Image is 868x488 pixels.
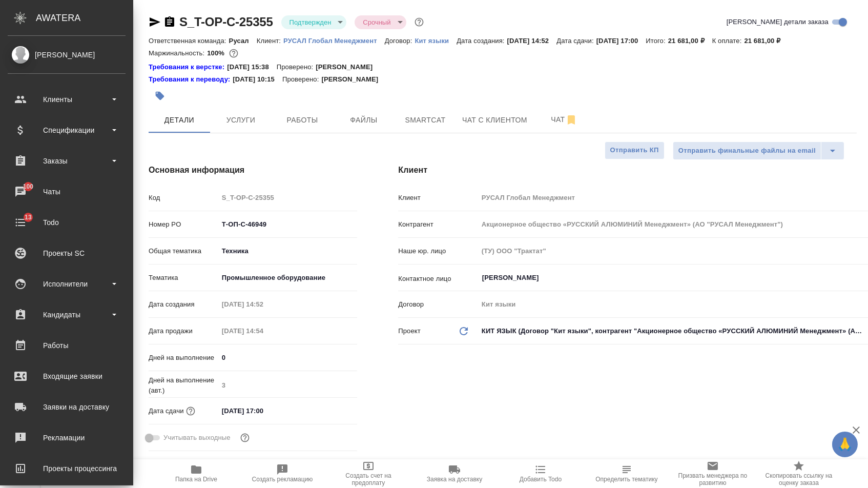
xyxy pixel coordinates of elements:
[3,394,131,420] a: Заявки на доставку
[411,459,498,488] button: Заявка на доставку
[355,15,406,29] div: Подтвержден
[3,333,131,358] a: Работы
[398,326,421,336] p: Проект
[8,49,126,60] div: [PERSON_NAME]
[184,404,197,418] button: Если добавить услуги и заполнить их объемом, то дата рассчитается автоматически
[149,326,218,336] p: Дата продажи
[149,62,227,72] a: Требования к верстке:
[8,184,126,199] div: Чаты
[836,434,854,455] span: 🙏
[8,430,126,445] div: Рекламации
[360,18,394,27] button: Срочный
[8,92,126,107] div: Клиенты
[149,37,229,45] p: Ответственная команда:
[257,37,283,45] p: Клиент:
[727,17,829,27] span: [PERSON_NAME] детали заказа
[218,350,358,365] input: ✎ Введи что-нибудь
[8,123,126,138] div: Спецификации
[427,476,482,483] span: Заявка на доставку
[321,74,386,85] p: [PERSON_NAME]
[239,459,325,488] button: Создать рекламацию
[252,476,313,483] span: Создать рекламацию
[149,16,161,28] button: Скопировать ссылку для ЯМессенджера
[163,16,176,28] button: Скопировать ссылку
[227,62,277,72] p: [DATE] 15:38
[149,164,357,176] h4: Основная информация
[17,181,40,192] span: 100
[229,37,257,45] p: Русал
[8,153,126,169] div: Заказы
[149,85,171,107] button: Добавить тэг
[316,62,380,72] p: [PERSON_NAME]
[398,219,478,230] p: Контрагент
[218,297,308,312] input: Пустое поле
[8,246,126,261] div: Проекты SC
[238,431,252,444] button: Выбери, если сб и вс нужно считать рабочими днями для выполнения заказа.
[605,141,665,159] button: Отправить КП
[398,164,857,176] h4: Клиент
[678,145,816,157] span: Отправить финальные файлы на email
[149,49,207,57] p: Маржинальность:
[218,269,358,287] div: Промышленное оборудование
[149,74,233,85] a: Требования к переводу:
[149,273,218,283] p: Тематика
[218,378,358,393] input: Пустое поле
[36,8,133,28] div: AWATERA
[278,114,327,127] span: Работы
[565,114,577,126] svg: Отписаться
[153,459,239,488] button: Папка на Drive
[207,49,227,57] p: 100%
[227,47,240,60] button: 0.00 RUB;
[744,37,788,45] p: 21 681,00 ₽
[498,459,584,488] button: Добавить Todo
[8,307,126,322] div: Кандидаты
[155,114,204,127] span: Детали
[325,459,411,488] button: Создать счет на предоплату
[149,62,227,72] div: Нажми, чтобы открыть папку с инструкцией
[283,36,385,45] a: РУСАЛ Глобал Менеджмент
[149,193,218,203] p: Код
[595,476,657,483] span: Определить тематику
[149,219,218,230] p: Номер PO
[673,141,821,160] button: Отправить финальные файлы на email
[8,276,126,292] div: Исполнители
[8,338,126,353] div: Работы
[676,472,750,486] span: Призвать менеджера по развитию
[610,145,659,156] span: Отправить КП
[584,459,670,488] button: Определить тематику
[8,369,126,384] div: Входящие заявки
[149,406,184,416] p: Дата сдачи
[179,15,273,29] a: S_T-OP-C-25355
[3,363,131,389] a: Входящие заявки
[673,141,844,160] div: split button
[756,459,842,488] button: Скопировать ссылку на оценку заказа
[233,74,282,85] p: [DATE] 10:15
[8,461,126,476] div: Проекты процессинга
[556,37,596,45] p: Дата сдачи:
[401,114,450,127] span: Smartcat
[3,240,131,266] a: Проекты SC
[398,299,478,310] p: Договор
[540,113,589,126] span: Чат
[163,433,231,443] span: Учитывать выходные
[415,36,457,45] a: Кит языки
[712,37,745,45] p: К оплате:
[670,459,756,488] button: Призвать менеджера по развитию
[149,375,218,396] p: Дней на выполнение (авт.)
[3,210,131,235] a: 13Todo
[507,37,557,45] p: [DATE] 14:52
[646,37,668,45] p: Итого:
[149,353,218,363] p: Дней на выполнение
[668,37,712,45] p: 21 681,00 ₽
[832,432,858,457] button: 🙏
[281,15,347,29] div: Подтвержден
[218,323,308,338] input: Пустое поле
[277,62,316,72] p: Проверено:
[462,114,527,127] span: Чат с клиентом
[596,37,646,45] p: [DATE] 17:00
[218,403,308,418] input: ✎ Введи что-нибудь
[175,476,217,483] span: Папка на Drive
[412,15,426,29] button: Доп статусы указывают на важность/срочность заказа
[415,37,457,45] p: Кит языки
[332,472,405,486] span: Создать счет на предоплату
